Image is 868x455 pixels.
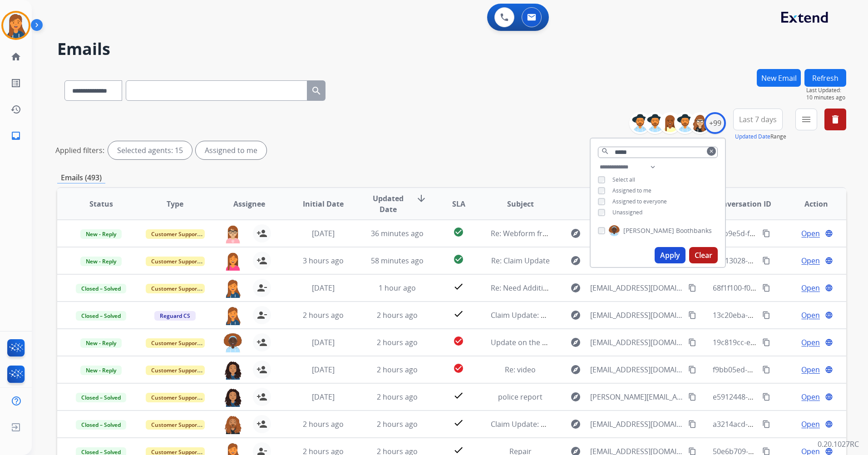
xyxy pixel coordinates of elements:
span: Updated Date [368,193,409,215]
mat-icon: person_add [256,255,267,266]
span: 2 hours ago [377,337,418,347]
span: Claim Update: Parts ordered for repair [491,310,623,320]
span: Claim Update: Parts ordered for repair [491,419,623,429]
img: agent-avatar [224,279,242,298]
span: Assigned to everyone [612,198,667,205]
span: 13c20eba-5d83-4f2b-bf96-7110f29c0a23 [713,310,848,320]
span: Customer Support [146,257,205,266]
mat-icon: check_circle [453,254,464,265]
span: 2 hours ago [377,392,418,402]
button: Apply [655,247,686,263]
mat-icon: explore [570,364,581,375]
p: Emails (493) [57,172,105,183]
img: agent-avatar [224,333,242,352]
span: Closed – Solved [76,284,126,293]
mat-icon: check [453,417,464,428]
span: New - Reply [80,257,122,266]
mat-icon: content_copy [762,284,770,292]
span: 2 hours ago [377,310,418,320]
span: [PERSON_NAME] [623,226,674,235]
span: Open [801,391,820,402]
mat-icon: history [10,104,21,115]
span: [PERSON_NAME][EMAIL_ADDRESS][DOMAIN_NAME] [590,391,683,402]
mat-icon: content_copy [688,284,696,292]
span: 1 hour ago [379,283,416,293]
img: agent-avatar [224,361,242,380]
mat-icon: language [825,393,833,401]
mat-icon: person_add [256,364,267,375]
mat-icon: delete [830,114,841,125]
span: Last Updated: [806,87,846,94]
span: 3 hours ago [303,256,344,266]
mat-icon: check [453,390,464,401]
span: Closed – Solved [76,393,126,402]
span: [EMAIL_ADDRESS][DOMAIN_NAME] [590,282,683,293]
mat-icon: content_copy [688,393,696,401]
span: Closed – Solved [76,311,126,321]
span: 10 minutes ago [806,94,846,101]
span: 19c819cc-e02a-402c-8ca2-f964cdc275af [713,337,846,347]
mat-icon: explore [570,310,581,321]
mat-icon: content_copy [762,229,770,237]
mat-icon: language [825,229,833,237]
mat-icon: search [311,85,322,96]
span: Unassigned [612,208,642,216]
mat-icon: explore [570,255,581,266]
span: New - Reply [80,338,122,348]
span: Range [735,133,786,140]
mat-icon: inbox [10,130,21,141]
mat-icon: content_copy [688,338,696,346]
mat-icon: language [825,338,833,346]
mat-icon: clear [709,148,714,154]
mat-icon: content_copy [762,420,770,428]
mat-icon: check_circle [453,227,464,237]
span: New - Reply [80,229,122,239]
span: [EMAIL_ADDRESS][DOMAIN_NAME] [590,364,683,375]
th: Action [772,188,846,220]
span: e5912448-a3a9-4a70-b728-90901c14f5ed [713,392,851,402]
span: Customer Support [146,338,205,348]
mat-icon: check_circle [453,336,464,346]
mat-icon: content_copy [762,338,770,346]
span: SLA [452,198,465,209]
mat-icon: explore [570,419,581,430]
span: Open [801,310,820,321]
img: agent-avatar [224,224,242,243]
mat-icon: content_copy [688,311,696,319]
button: Last 7 days [733,109,783,130]
div: +99 [704,112,726,134]
mat-icon: content_copy [688,366,696,374]
span: Open [801,419,820,430]
span: Re: video [505,365,536,375]
mat-icon: explore [570,228,581,239]
span: Open [801,337,820,348]
span: Conversation ID [713,198,771,209]
span: Reguard CS [154,311,196,321]
span: [DATE] [312,283,335,293]
p: Applied filters: [55,145,104,156]
span: a3214acd-b98d-415e-8b37-6d4906a57763 [713,419,854,429]
span: Open [801,228,820,239]
span: 2 hours ago [303,310,344,320]
span: f9bb05ed-e2a7-43bb-bd33-6f47011d28cc [713,365,852,375]
mat-icon: content_copy [762,257,770,265]
span: Open [801,282,820,293]
img: agent-avatar [224,388,242,407]
mat-icon: check_circle [453,363,464,374]
mat-icon: content_copy [688,420,696,428]
span: [DATE] [312,392,335,402]
span: Assigned to me [612,187,651,194]
img: agent-avatar [224,252,242,271]
span: Customer Support [146,366,205,375]
span: 58 minutes ago [371,256,424,266]
mat-icon: language [825,257,833,265]
mat-icon: explore [570,391,581,402]
span: Closed – Solved [76,420,126,430]
span: Boothbanks [676,226,712,235]
span: police report [498,392,542,402]
mat-icon: language [825,284,833,292]
div: Selected agents: 15 [108,141,192,159]
span: Customer Support [146,284,205,293]
span: Re: Webform from [EMAIL_ADDRESS][DOMAIN_NAME] on [DATE] [491,228,709,238]
div: Assigned to me [196,141,266,159]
